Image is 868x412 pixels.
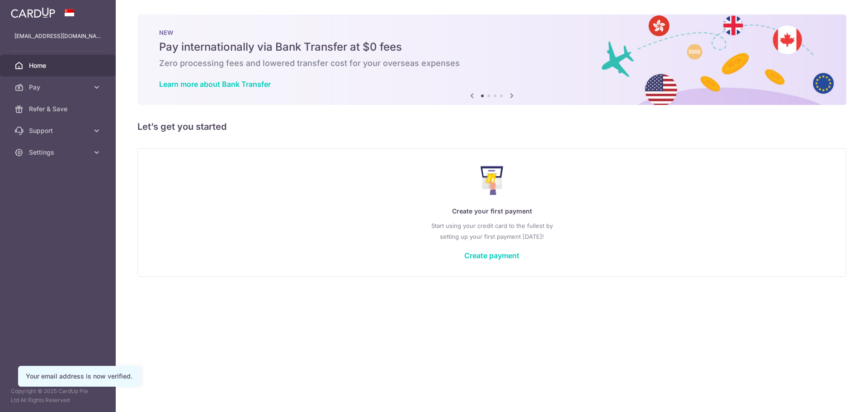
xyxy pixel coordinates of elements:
img: Bank transfer banner [137,14,846,105]
p: NEW [159,29,825,36]
img: Make Payment [481,166,504,195]
h5: Let’s get you started [137,119,846,134]
h5: Pay internationally via Bank Transfer at $0 fees [159,40,825,54]
a: Learn more about Bank Transfer [159,80,271,89]
div: Your email address is now verified. [26,372,132,381]
a: Create payment [464,251,519,260]
img: CardUp [11,7,55,18]
h6: Zero processing fees and lowered transfer cost for your overseas expenses [159,58,825,69]
span: Home [29,61,89,70]
iframe: ウィジェットを開いて詳しい情報を確認できます [809,385,859,407]
p: [EMAIL_ADDRESS][DOMAIN_NAME] [14,32,101,41]
span: Settings [29,148,89,157]
p: Create your first payment [156,206,828,217]
span: Refer & Save [29,104,89,114]
span: Pay [29,83,89,92]
span: Support [29,126,89,135]
p: Start using your credit card to the fullest by setting up your first payment [DATE]! [156,220,828,242]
